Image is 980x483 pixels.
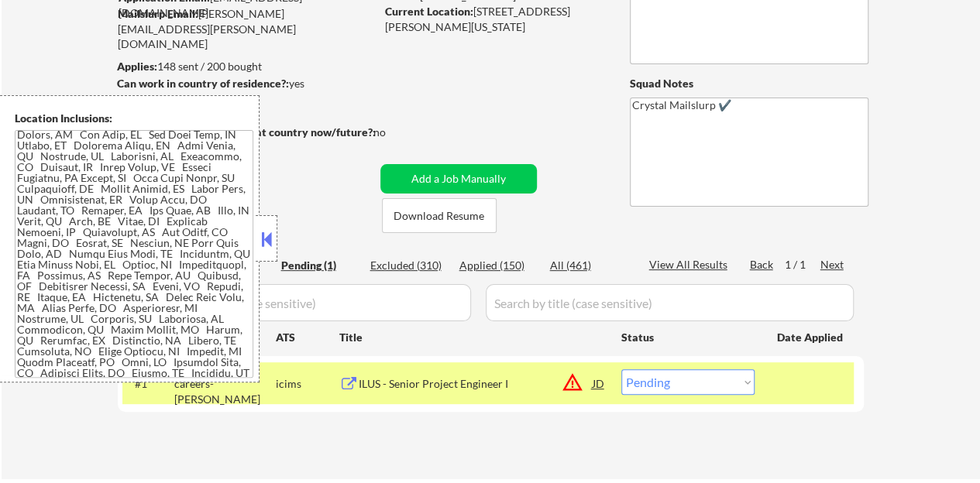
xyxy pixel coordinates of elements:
div: Next [820,257,845,272]
strong: Mailslurp Email: [118,7,198,20]
div: yes [117,76,370,91]
button: warning_amber [562,372,583,393]
div: $70,000 [117,93,375,108]
div: Back [750,257,775,272]
div: ATS [276,330,339,345]
div: Excluded (310) [370,258,448,273]
button: Add a Job Manually [380,164,537,194]
div: Location Inclusions: [15,111,253,126]
div: 148 sent / 200 bought [117,59,375,74]
div: #1 [135,376,162,392]
strong: Applies: [117,60,157,73]
strong: Current Location: [385,5,473,18]
div: ILUS - Senior Project Engineer I [359,376,593,392]
div: Status [621,323,755,351]
div: Title [339,330,607,345]
div: icims [276,376,339,392]
div: careers-[PERSON_NAME] [174,376,276,406]
div: Applied (150) [459,258,537,273]
div: 1 / 1 [785,257,820,272]
strong: Can work in country of residence?: [117,77,289,90]
div: [PERSON_NAME][EMAIL_ADDRESS][PERSON_NAME][DOMAIN_NAME] [118,6,375,52]
div: Pending (1) [281,258,359,273]
div: JD [591,369,607,397]
strong: Minimum salary: [117,94,201,107]
button: Download Resume [382,198,497,233]
div: All (461) [550,258,628,273]
div: Squad Notes [630,76,868,91]
div: [STREET_ADDRESS][PERSON_NAME][US_STATE] [385,4,604,34]
div: no [373,125,418,140]
div: Date Applied [777,330,845,345]
div: View All Results [649,257,732,272]
input: Search by title (case sensitive) [486,284,854,321]
input: Search by company (case sensitive) [122,284,471,321]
